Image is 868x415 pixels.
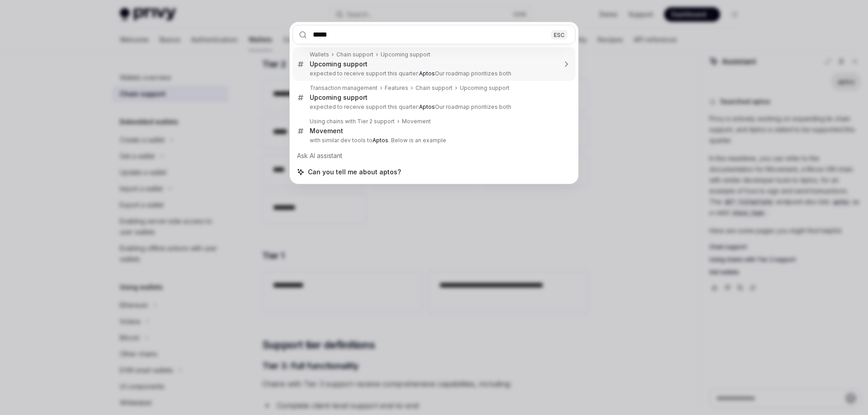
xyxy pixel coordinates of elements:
div: Ask AI assistant [292,148,576,164]
b: Aptos [419,103,435,110]
div: Movement [402,118,431,125]
b: Aptos [373,137,388,144]
div: Movement [310,127,343,135]
div: Upcoming support [310,93,368,102]
div: Chain support [336,51,373,58]
div: Chain support [415,84,453,92]
div: Wallets [310,51,329,58]
div: Upcoming support [381,51,430,58]
div: ESC [551,30,567,39]
p: with similar dev tools to . Below is an example [310,137,557,144]
div: Using chains with Tier 2 support [310,118,395,125]
div: Transaction management [310,84,377,92]
div: Upcoming support [460,84,509,92]
b: Aptos [419,70,435,77]
p: expected to receive support this quarter: Our roadmap prioritizes both [310,70,557,77]
div: Upcoming support [310,60,368,68]
p: expected to receive support this quarter: Our roadmap prioritizes both [310,103,557,111]
span: Can you tell me about aptos? [308,168,401,177]
div: Features [385,84,408,92]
